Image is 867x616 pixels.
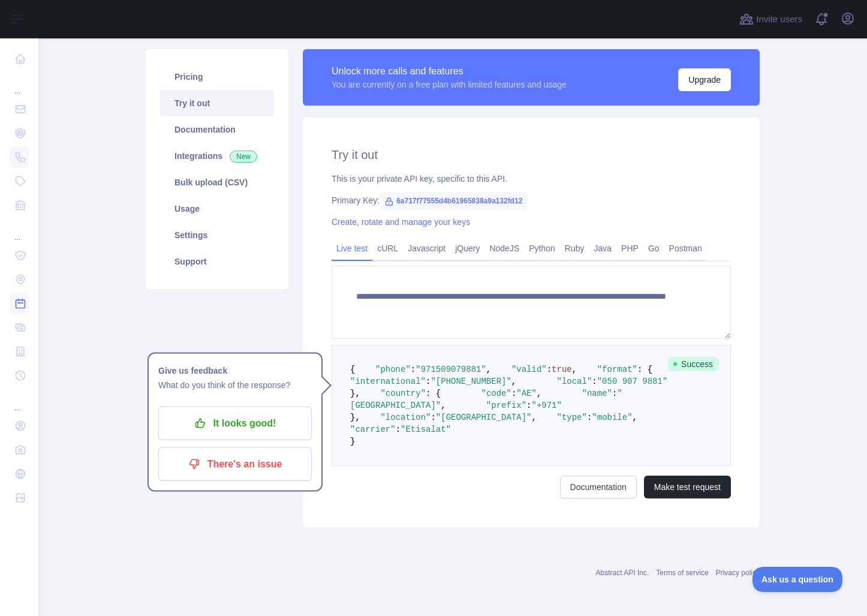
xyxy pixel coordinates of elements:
a: Go [643,239,664,258]
span: : [411,365,416,374]
span: "AE" [516,389,537,398]
span: "name" [582,389,612,398]
a: Documentation [160,116,274,143]
span: "971509079881" [416,365,486,374]
span: : [547,365,552,374]
a: Terms of service [656,569,708,577]
span: true [552,365,572,374]
span: Success [668,357,719,371]
span: : [431,413,435,422]
a: Create, rotate and manage your keys [332,217,470,227]
span: : { [426,389,441,398]
span: "Etisalat" [401,425,451,434]
span: , [572,365,577,374]
a: jQuery [450,239,484,258]
span: }, [350,389,360,398]
span: , [531,413,536,422]
h2: Try it out [332,146,731,163]
span: "[GEOGRAPHIC_DATA]" [436,413,532,422]
div: This is your private API key, specific to this API. [332,173,731,185]
a: cURL [372,239,403,258]
a: Abstract API Inc. [596,569,649,577]
span: "prefix" [486,401,526,410]
div: Primary Key: [332,194,731,206]
span: : [526,401,531,410]
span: { [350,365,355,374]
span: "mobile" [592,413,632,422]
a: Java [589,239,617,258]
span: "050 907 9881" [597,377,668,386]
span: "carrier" [350,425,396,434]
span: "international" [350,377,426,386]
span: , [537,389,541,398]
a: Python [524,239,560,258]
a: Bulk upload (CSV) [160,169,274,196]
iframe: Toggle Customer Support [752,567,843,592]
span: "code" [481,389,511,398]
span: New [230,151,257,163]
a: NodeJS [484,239,524,258]
span: 6a717f77555d4b61965838a9a132fd12 [380,192,527,210]
a: Pricing [160,64,274,90]
a: Settings [160,222,274,248]
span: , [633,413,637,422]
a: PHP [616,239,643,258]
span: "location" [380,413,431,422]
a: Documentation [560,476,637,498]
span: "phone" [375,365,411,374]
span: : [587,413,592,422]
span: , [441,401,445,410]
div: ... [10,389,29,413]
button: Make test request [644,476,731,498]
span: "local" [556,377,592,386]
span: : [511,389,516,398]
a: Integrations New [160,143,274,169]
a: Ruby [560,239,589,258]
div: You are currently on a free plan with limited features and usage [332,79,567,91]
a: Live test [332,239,372,258]
span: } [350,437,355,446]
span: , [486,365,491,374]
span: : [592,377,597,386]
span: "type" [557,413,587,422]
div: ... [10,218,29,242]
h1: Give us feedback [158,363,312,378]
a: Usage [160,196,274,222]
div: ... [10,72,29,96]
span: "format" [597,365,637,374]
span: : { [637,365,652,374]
span: }, [350,413,360,422]
a: Support [160,248,274,275]
span: : [396,425,401,434]
a: Privacy policy [716,569,760,577]
div: Unlock more calls and features [332,64,567,79]
span: : [612,389,617,398]
a: Javascript [403,239,450,258]
span: "+971" [531,401,561,410]
span: "country" [380,389,426,398]
a: Try it out [160,90,274,116]
span: : [426,377,431,386]
p: What do you think of the response? [158,378,312,392]
span: Invite users [756,13,802,26]
span: "valid" [511,365,547,374]
button: Invite users [737,10,805,29]
span: , [511,377,516,386]
span: "[PHONE_NUMBER]" [431,377,511,386]
button: Upgrade [678,68,731,91]
a: Postman [664,239,707,258]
